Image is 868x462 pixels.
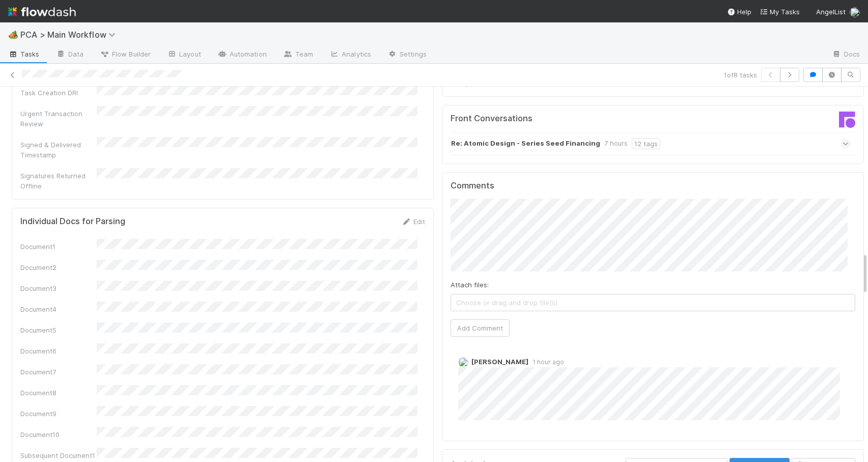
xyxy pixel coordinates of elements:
[209,47,275,63] a: Automation
[379,47,435,63] a: Settings
[20,283,97,293] div: Document3
[275,47,321,63] a: Team
[850,7,860,17] img: avatar_dd78c015-5c19-403d-b5d7-976f9c2ba6b3.png
[451,294,855,311] span: Choose or drag and drop file(s)
[451,319,510,337] button: Add Comment
[8,49,40,59] span: Tasks
[839,112,855,128] img: front-logo-b4b721b83371efbadf0a.svg
[20,304,97,314] div: Document4
[20,388,97,398] div: Document8
[760,7,800,17] a: My Tasks
[816,8,846,16] span: AngelList
[8,3,76,20] img: logo-inverted-e16ddd16eac7371096b0.svg
[20,262,97,273] div: Document2
[8,30,18,39] span: 🏕️
[824,47,868,63] a: Docs
[20,140,97,160] div: Signed & Delivered Timestamp
[20,171,97,191] div: Signatures Returned Offline
[20,346,97,356] div: Document6
[458,357,468,367] img: avatar_2bce2475-05ee-46d3-9413-d3901f5fa03f.png
[20,88,97,98] div: Task Creation DRI
[451,138,600,149] strong: Re: Atomic Design - Series Seed Financing
[20,450,97,460] div: Subsequent Document1
[451,280,489,290] label: Attach files:
[321,47,379,63] a: Analytics
[724,70,757,80] span: 1 of 8 tasks
[20,241,97,252] div: Document1
[48,47,92,63] a: Data
[727,7,751,17] div: Help
[604,138,628,149] div: 7 hours
[451,114,646,124] h5: Front Conversations
[20,108,97,129] div: Urgent Transaction Review
[528,358,564,366] span: 1 hour ago
[760,8,800,16] span: My Tasks
[92,47,159,63] a: Flow Builder
[20,429,97,440] div: Document10
[159,47,209,63] a: Layout
[20,216,125,227] h5: Individual Docs for Parsing
[20,325,97,335] div: Document5
[20,30,121,40] span: PCA > Main Workflow
[20,367,97,377] div: Document7
[20,409,97,419] div: Document9
[471,358,528,366] span: [PERSON_NAME]
[451,181,855,191] h5: Comments
[100,49,151,59] span: Flow Builder
[401,218,425,226] a: Edit
[632,138,660,149] div: 12 tags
